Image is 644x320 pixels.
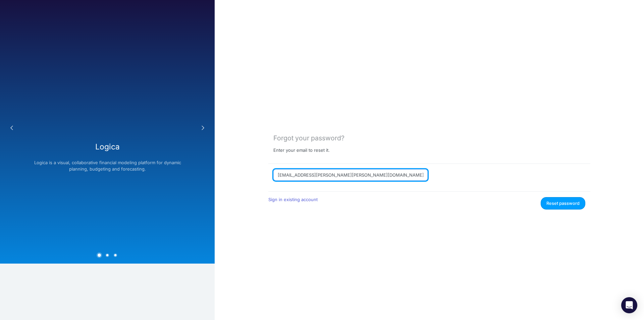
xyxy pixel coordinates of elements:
[621,297,637,313] div: Open Intercom Messenger
[273,169,428,181] input: Email
[541,197,585,210] button: Reset password
[97,252,102,258] button: 1
[32,142,183,151] h3: Logica
[196,121,210,135] button: Next
[32,159,183,173] p: Logica is a visual, collaborative financial modeling platform for dynamic planning, budgeting and...
[273,134,585,142] div: Forgot your password?
[268,197,318,202] a: Sign in existing account
[105,253,109,257] button: 2
[273,148,330,153] p: Enter your email to reset it.
[5,121,18,135] button: Previous
[113,253,117,257] button: 3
